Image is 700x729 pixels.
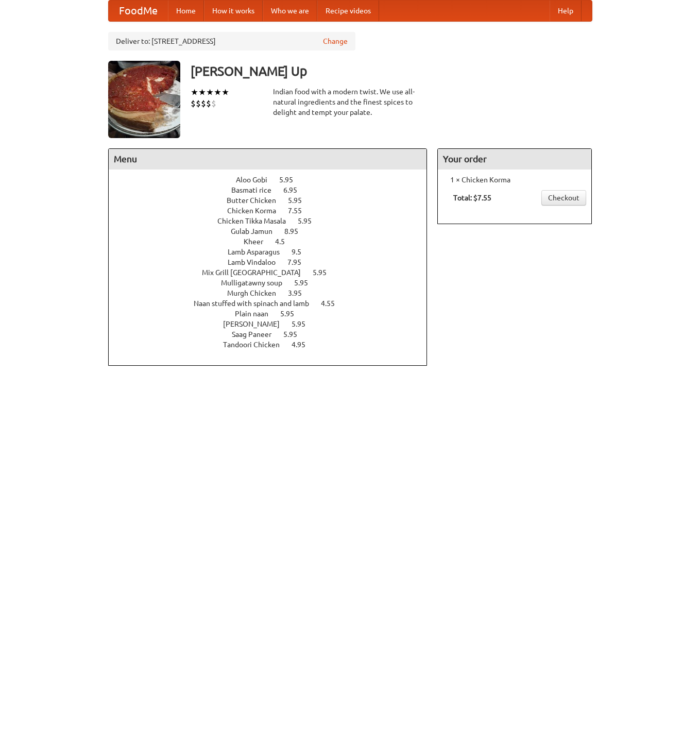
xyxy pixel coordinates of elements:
[227,196,321,205] a: Butter Chicken 5.95
[227,207,286,215] span: Chicken Korma
[232,330,282,338] span: Saag Paneer
[223,320,290,328] span: [PERSON_NAME]
[206,87,214,98] li: ★
[228,248,320,256] a: Lamb Asparagus 9.5
[235,310,313,318] a: Plain naan 5.95
[108,61,180,138] img: angular.jpg
[201,98,206,109] li: $
[196,98,201,109] li: $
[191,61,592,81] h3: [PERSON_NAME] Up
[287,258,312,266] span: 7.95
[228,258,286,266] span: Lamb Vindaloo
[292,248,312,256] span: 9.5
[109,149,427,169] h4: Menu
[232,330,316,338] a: Saag Paneer 5.95
[221,87,229,98] li: ★
[194,299,354,308] a: Naan stuffed with spinach and lamb 4.55
[217,217,331,225] a: Chicken Tikka Masala 5.95
[236,176,312,184] a: Aloo Gobi 5.95
[284,227,309,235] span: 8.95
[223,341,290,349] span: Tandoori Chicken
[214,87,221,98] li: ★
[221,279,327,287] a: Mulligatawny soup 5.95
[204,1,263,21] a: How it works
[298,217,322,225] span: 5.95
[227,289,286,297] span: Murgh Chicken
[453,194,491,202] b: Total: $7.55
[323,36,348,46] a: Change
[443,175,586,185] li: 1 × Chicken Korma
[223,341,325,349] a: Tandoori Chicken 4.95
[217,217,296,225] span: Chicken Tikka Masala
[228,248,290,256] span: Lamb Asparagus
[191,98,196,109] li: $
[541,190,586,206] a: Checkout
[206,98,211,109] li: $
[221,279,293,287] span: Mulligatawny soup
[227,196,286,205] span: Butter Chicken
[288,207,312,215] span: 7.55
[202,268,346,277] a: Mix Grill [GEOGRAPHIC_DATA] 5.95
[108,32,355,50] div: Deliver to: [STREET_ADDRESS]
[288,289,312,297] span: 3.95
[283,330,308,338] span: 5.95
[244,238,304,246] a: Kheer 4.5
[244,238,274,246] span: Kheer
[227,289,321,297] a: Murgh Chicken 3.95
[231,186,316,194] a: Basmati rice 6.95
[194,299,319,308] span: Naan stuffed with spinach and lamb
[317,1,379,21] a: Recipe videos
[231,227,317,235] a: Gulab Jamun 8.95
[191,87,198,98] li: ★
[263,1,317,21] a: Who we are
[227,207,321,215] a: Chicken Korma 7.55
[236,176,278,184] span: Aloo Gobi
[288,196,312,205] span: 5.95
[550,1,582,21] a: Help
[279,176,303,184] span: 5.95
[292,341,316,349] span: 4.95
[223,320,325,328] a: [PERSON_NAME] 5.95
[168,1,204,21] a: Home
[294,279,318,287] span: 5.95
[228,258,320,266] a: Lamb Vindaloo 7.95
[280,310,304,318] span: 5.95
[321,299,345,308] span: 4.55
[313,268,337,277] span: 5.95
[235,310,279,318] span: Plain naan
[211,98,216,109] li: $
[109,1,168,21] a: FoodMe
[231,227,283,235] span: Gulab Jamun
[283,186,308,194] span: 6.95
[292,320,316,328] span: 5.95
[198,87,206,98] li: ★
[202,268,311,277] span: Mix Grill [GEOGRAPHIC_DATA]
[273,87,428,117] div: Indian food with a modern twist. We use all-natural ingredients and the finest spices to delight ...
[438,149,591,169] h4: Your order
[231,186,282,194] span: Basmati rice
[275,238,295,246] span: 4.5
